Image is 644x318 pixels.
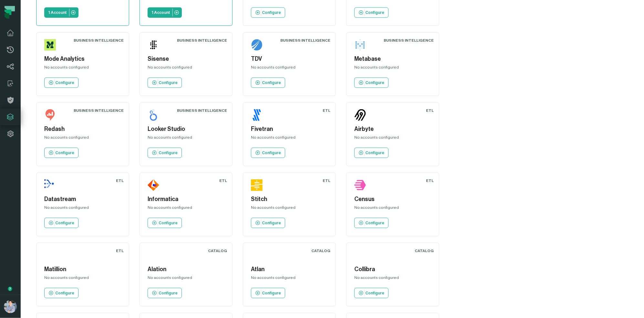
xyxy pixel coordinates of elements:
[219,178,227,183] div: ETL
[262,220,281,226] p: Configure
[365,291,384,296] p: Configure
[354,265,431,274] h5: Collibra
[159,220,178,226] p: Configure
[251,179,263,191] img: Stitch
[323,108,330,113] div: ETL
[7,286,13,292] div: Tooltip anchor
[44,39,56,51] img: Mode Analytics
[55,220,74,226] p: Configure
[4,300,17,313] img: avatar of Alon Nafta
[311,248,330,253] div: Catalog
[354,39,366,51] img: Metabase
[354,109,366,121] img: Airbyte
[48,10,67,15] p: 1 Account
[251,135,328,143] div: No accounts configured
[148,7,182,18] a: 1 Account
[354,275,431,283] div: No accounts configured
[323,178,330,183] div: ETL
[354,148,389,158] a: Configure
[426,108,434,113] div: ETL
[44,195,121,204] h5: Datastream
[354,205,431,213] div: No accounts configured
[148,205,224,213] div: No accounts configured
[354,135,431,143] div: No accounts configured
[354,288,389,298] a: Configure
[354,65,431,72] div: No accounts configured
[354,179,366,191] img: Census
[148,218,182,228] a: Configure
[251,275,328,283] div: No accounts configured
[251,78,285,88] a: Configure
[262,80,281,85] p: Configure
[44,205,121,213] div: No accounts configured
[148,148,182,158] a: Configure
[208,248,227,253] div: Catalog
[44,275,121,283] div: No accounts configured
[354,249,366,261] img: Collibra
[354,78,389,88] a: Configure
[148,179,159,191] img: Informatica
[251,7,285,18] a: Configure
[365,10,384,15] p: Configure
[365,220,384,226] p: Configure
[44,218,78,228] a: Configure
[151,10,170,15] p: 1 Account
[251,265,328,274] h5: Atlan
[365,150,384,155] p: Configure
[148,288,182,298] a: Configure
[159,80,178,85] p: Configure
[262,10,281,15] p: Configure
[148,125,224,133] h5: Looker Studio
[354,218,389,228] a: Configure
[354,55,431,63] h5: Metabase
[148,265,224,274] h5: Alation
[177,38,227,43] div: Business Intelligence
[251,65,328,72] div: No accounts configured
[44,125,121,133] h5: Redash
[148,249,159,261] img: Alation
[55,80,74,85] p: Configure
[251,148,285,158] a: Configure
[44,179,56,191] img: Datastream
[116,178,124,183] div: ETL
[44,65,121,72] div: No accounts configured
[116,248,124,253] div: ETL
[251,249,263,261] img: Atlan
[365,80,384,85] p: Configure
[44,109,56,121] img: Redash
[55,150,74,155] p: Configure
[148,39,159,51] img: Sisense
[44,55,121,63] h5: Mode Analytics
[148,78,182,88] a: Configure
[262,150,281,155] p: Configure
[44,288,78,298] a: Configure
[177,108,227,113] div: Business Intelligence
[159,291,178,296] p: Configure
[44,265,121,274] h5: Matillion
[148,195,224,204] h5: Informatica
[280,38,330,43] div: Business Intelligence
[354,125,431,133] h5: Airbyte
[354,7,389,18] a: Configure
[148,135,224,143] div: No accounts configured
[44,148,78,158] a: Configure
[148,55,224,63] h5: Sisense
[262,291,281,296] p: Configure
[148,275,224,283] div: No accounts configured
[55,291,74,296] p: Configure
[148,109,159,121] img: Looker Studio
[251,39,263,51] img: TDV
[384,38,434,43] div: Business Intelligence
[251,55,328,63] h5: TDV
[251,218,285,228] a: Configure
[148,65,224,72] div: No accounts configured
[44,249,56,261] img: Matillion
[426,178,434,183] div: ETL
[415,248,434,253] div: Catalog
[44,78,78,88] a: Configure
[251,288,285,298] a: Configure
[44,135,121,143] div: No accounts configured
[44,7,78,18] a: 1 Account
[159,150,178,155] p: Configure
[251,125,328,133] h5: Fivetran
